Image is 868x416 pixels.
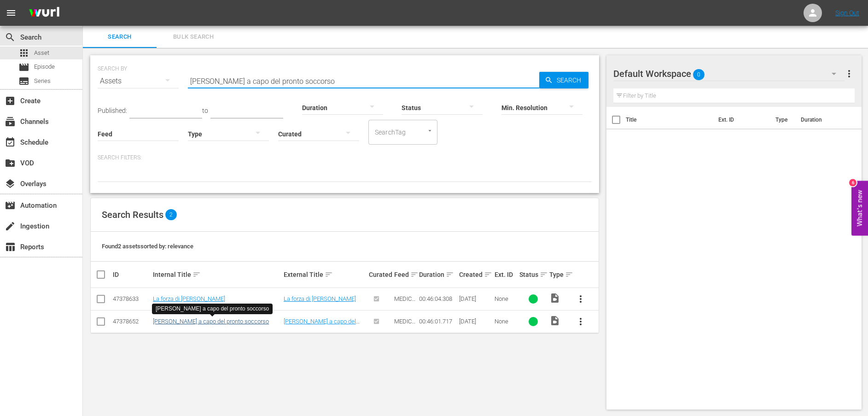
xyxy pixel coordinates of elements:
[284,269,366,280] div: External Title
[325,270,333,279] span: sort
[98,68,179,94] div: Assets
[153,318,269,325] a: [PERSON_NAME] a capo del pronto soccorso
[34,48,49,58] span: Asset
[425,126,434,135] button: Open
[575,293,586,305] span: more_vert
[34,76,51,86] span: Series
[495,318,517,325] div: None
[410,270,419,279] span: sort
[851,181,868,235] button: Open Feedback Widget
[5,116,16,127] span: Channels
[88,32,151,42] span: Search
[459,295,491,302] div: [DATE]
[613,61,845,87] div: Default Workspace
[795,107,851,133] th: Duration
[5,221,16,232] span: Ingestion
[419,269,456,280] div: Duration
[156,305,269,313] div: [PERSON_NAME] a capo del pronto soccorso
[165,209,177,220] span: 2
[835,9,859,17] a: Sign Out
[102,243,193,250] span: Found 2 assets sorted by: relevance
[570,288,592,310] button: more_vert
[22,2,66,24] img: ans4CAIJ8jUAAAAAAAAAAAAAAAAAAAAAAAAgQb4GAAAAAAAAAAAAAAAAAAAAAAAAJMjXAAAAAAAAAAAAAAAAAAAAAAAAgAT5G...
[369,271,391,278] div: Curated
[844,63,855,85] button: more_vert
[6,7,17,18] span: menu
[540,270,548,279] span: sort
[5,32,16,43] span: Search
[102,209,163,220] span: Search Results
[153,269,280,280] div: Internal Title
[284,295,356,302] a: La forza di [PERSON_NAME]
[570,311,592,333] button: more_vert
[553,72,588,88] span: Search
[113,318,150,325] div: 47378652
[34,62,55,71] span: Episode
[549,315,560,326] span: Video
[539,72,588,88] button: Search
[495,295,517,302] div: None
[5,241,16,252] span: Reports
[713,107,770,133] th: Ext. ID
[495,271,517,278] div: Ext. ID
[419,295,456,302] div: 00:46:04.308
[5,95,16,106] span: Create
[153,295,225,302] a: La forza di [PERSON_NAME]
[394,318,416,339] span: MEDICI - VITA IN CORSIA
[693,65,705,84] span: 0
[575,316,586,327] span: more_vert
[549,293,560,304] span: Video
[419,318,456,325] div: 00:46:01.717
[849,179,856,186] div: 6
[519,269,547,280] div: Status
[626,107,713,133] th: Title
[98,107,127,114] span: Published:
[202,107,208,114] span: to
[113,295,150,302] div: 47378633
[5,178,16,189] span: Overlays
[284,318,360,332] a: [PERSON_NAME] a capo del pronto soccorso
[844,68,855,79] span: more_vert
[770,107,795,133] th: Type
[459,318,491,325] div: [DATE]
[5,200,16,211] span: Automation
[18,47,29,59] span: Asset
[459,269,491,280] div: Created
[18,62,29,73] span: Episode
[446,270,454,279] span: sort
[18,76,29,87] span: Series
[98,154,592,162] p: Search Filters:
[192,270,201,279] span: sort
[565,270,573,279] span: sort
[394,269,417,280] div: Feed
[5,137,16,148] span: Schedule
[484,270,492,279] span: sort
[549,269,567,280] div: Type
[113,271,150,278] div: ID
[394,295,416,316] span: MEDICI - VITA IN CORSIA
[162,32,225,42] span: Bulk Search
[5,158,16,169] span: VOD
